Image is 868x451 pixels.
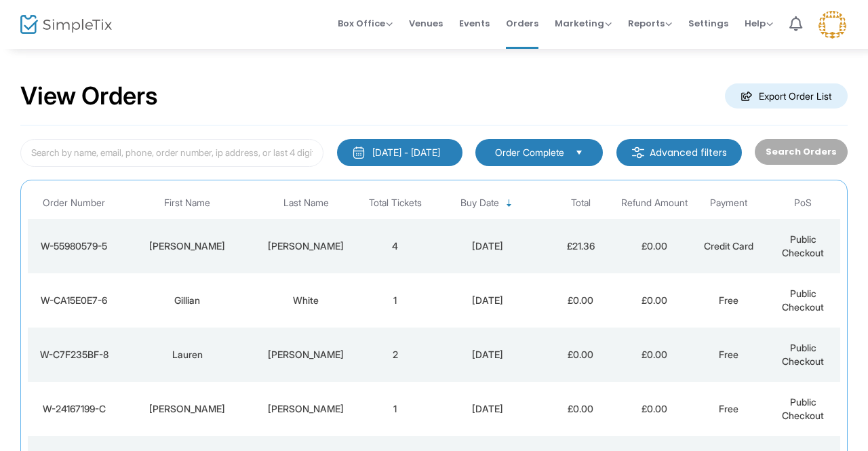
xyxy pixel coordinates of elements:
[782,396,824,421] span: Public Checkout
[258,239,355,253] div: McGroarty
[543,219,617,273] td: £21.36
[631,146,645,159] img: filter
[31,348,117,361] div: W-C7F235BF-8
[31,294,117,307] div: W-CA15E0E7-6
[338,17,393,30] span: Box Office
[31,239,117,253] div: W-55980579-5
[543,273,617,328] td: £0.00
[725,83,848,109] m-button: Export Order List
[504,198,515,209] span: Sortable
[258,294,355,307] div: White
[258,402,355,416] div: Meikleham
[506,6,538,41] span: Orders
[719,294,738,306] span: Free
[628,17,672,30] span: Reports
[435,239,540,253] div: 17/09/2025
[618,382,692,436] td: £0.00
[618,328,692,382] td: £0.00
[782,342,824,367] span: Public Checkout
[258,348,355,361] div: McMahon
[358,328,432,382] td: 2
[543,382,617,436] td: £0.00
[782,288,824,313] span: Public Checkout
[616,139,742,166] m-button: Advanced filters
[688,6,728,41] span: Settings
[20,139,323,167] input: Search by name, email, phone, order number, ip address, or last 4 digits of card
[495,146,564,159] span: Order Complete
[43,197,105,209] span: Order Number
[618,219,692,273] td: £0.00
[704,240,753,252] span: Credit Card
[555,17,612,30] span: Marketing
[124,239,251,253] div: Karen
[124,348,251,361] div: Lauren
[710,197,747,209] span: Payment
[543,328,617,382] td: £0.00
[358,273,432,328] td: 1
[283,197,329,209] span: Last Name
[719,403,738,414] span: Free
[460,197,499,209] span: Buy Date
[20,81,158,111] h2: View Orders
[372,146,440,159] div: [DATE] - [DATE]
[794,197,812,209] span: PoS
[164,197,210,209] span: First Name
[745,17,773,30] span: Help
[543,187,617,219] th: Total
[570,145,589,160] button: Select
[124,294,251,307] div: Gillian
[719,349,738,360] span: Free
[358,382,432,436] td: 1
[409,6,443,41] span: Venues
[352,146,366,159] img: monthly
[435,402,540,416] div: 17/09/2025
[459,6,490,41] span: Events
[782,233,824,258] span: Public Checkout
[358,219,432,273] td: 4
[618,273,692,328] td: £0.00
[124,402,251,416] div: Dawn
[435,348,540,361] div: 17/09/2025
[31,402,117,416] div: W-24167199-C
[337,139,462,166] button: [DATE] - [DATE]
[618,187,692,219] th: Refund Amount
[435,294,540,307] div: 17/09/2025
[358,187,432,219] th: Total Tickets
